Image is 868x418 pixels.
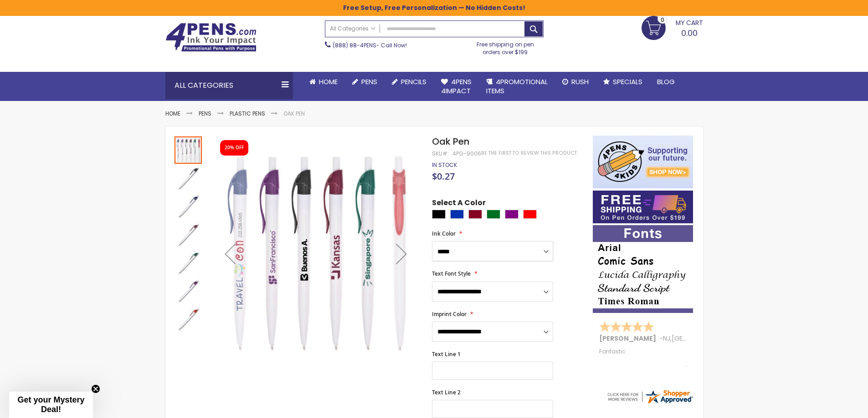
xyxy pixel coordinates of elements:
[613,77,642,86] span: Specials
[175,193,202,220] img: Oak Pen
[606,388,693,405] img: 4pens.com widget logo
[283,110,305,117] li: Oak Pen
[385,72,434,92] a: Pencils
[681,27,698,39] span: 0.00
[319,77,338,86] span: Home
[481,150,577,156] a: Be the first to review this product
[659,334,739,343] span: - ,
[571,77,589,86] span: Rush
[302,72,345,92] a: Home
[487,210,500,219] div: Green
[230,110,265,117] a: Plastic Pens
[432,135,469,148] span: Oak Pen
[225,145,244,151] div: 20% OFF
[199,110,211,117] a: Pens
[175,192,203,220] div: Oak Pen
[345,72,385,92] a: Pens
[17,395,84,414] span: Get your Mystery Deal!
[165,110,180,117] a: Home
[432,388,461,396] span: Text Line 2
[175,164,203,192] div: Oak Pen
[441,77,472,96] span: 4Pens 4impact
[165,23,257,52] img: 4Pens Custom Pens and Promotional Products
[383,136,420,372] div: Next
[672,334,739,343] span: [GEOGRAPHIC_DATA]
[175,136,203,164] div: Oak Pen
[650,72,682,92] a: Blog
[450,210,464,219] div: Blue
[593,225,693,313] img: font-personalization-examples
[505,210,519,219] div: Purple
[593,136,693,188] img: 4pens 4 kids
[432,230,456,237] span: Ink Color
[175,277,203,305] div: Oak Pen
[479,72,555,101] a: 4PROMOTIONALITEMS
[175,165,202,192] img: Oak Pen
[333,41,376,49] a: (888) 88-4PENS
[175,248,203,277] div: Oak Pen
[467,37,544,55] div: Free shipping on pen orders over $199
[599,348,688,368] div: Fantastic
[642,16,703,39] a: 0.00 0
[606,399,693,407] a: 4pens.com certificate URL
[432,310,467,318] span: Imprint Color
[432,161,457,169] span: In stock
[593,191,693,223] img: Free shipping on orders over $199
[432,350,461,358] span: Text Line 1
[432,170,455,182] span: $0.27
[175,306,202,333] img: Oak Pen
[657,77,675,86] span: Blog
[333,41,407,49] span: - Call Now!
[9,392,93,418] div: Get your Mystery Deal!Close teaser
[212,149,420,357] img: Oak Pen
[663,334,670,343] span: NJ
[175,305,202,333] div: Oak Pen
[432,150,449,157] strong: SKU
[330,25,375,32] span: All Categories
[175,249,202,277] img: Oak Pen
[599,334,659,343] span: [PERSON_NAME]
[361,77,377,86] span: Pens
[432,270,471,277] span: Text Font Style
[555,72,596,92] a: Rush
[486,77,548,96] span: 4PROMOTIONAL ITEMS
[91,384,100,393] button: Close teaser
[452,150,481,157] div: 4PG-9006
[596,72,650,92] a: Specials
[432,161,457,169] div: Availability
[661,15,664,24] span: 0
[434,72,479,101] a: 4Pens4impact
[325,21,380,36] a: All Categories
[212,136,248,372] div: Previous
[175,221,202,248] img: Oak Pen
[432,210,446,219] div: Black
[175,220,203,248] div: Oak Pen
[432,198,486,210] span: Select A Color
[523,210,537,219] div: Red
[401,77,426,86] span: Pencils
[468,210,482,219] div: Burgundy
[175,277,202,305] img: Oak Pen
[165,72,293,99] div: All Categories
